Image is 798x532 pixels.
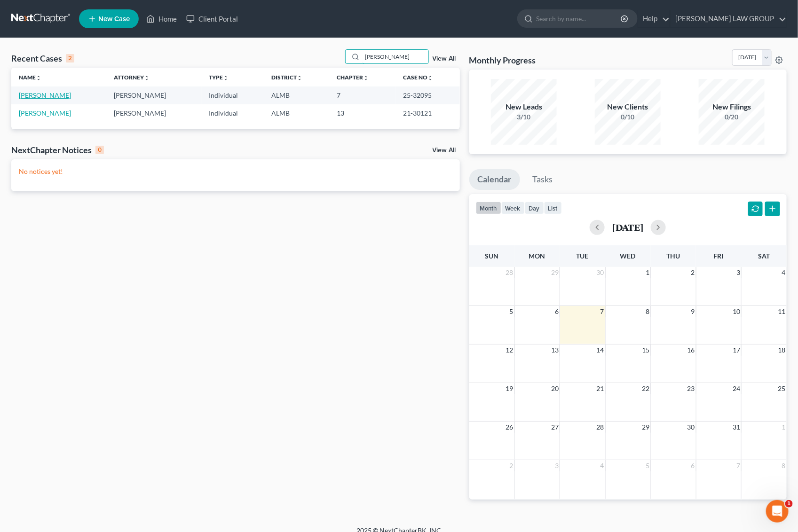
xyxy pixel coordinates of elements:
a: View All [433,147,456,154]
span: 1 [785,500,793,508]
span: 8 [645,306,650,317]
td: Individual [202,104,264,122]
a: View All [433,55,456,62]
iframe: Intercom live chat [766,500,789,523]
i: unfold_more [144,75,150,81]
span: 31 [732,422,741,433]
span: 25 [777,383,787,394]
span: 10 [732,306,741,317]
span: 28 [596,422,605,433]
a: Tasks [524,169,561,190]
span: 5 [645,460,650,471]
i: unfold_more [363,75,369,81]
span: 30 [596,267,605,278]
div: New Leads [491,102,557,112]
span: 20 [550,383,560,394]
span: Fri [714,252,724,260]
span: 29 [550,267,560,278]
span: 18 [777,344,787,356]
span: Wed [620,252,636,260]
span: 6 [554,306,560,317]
span: 1 [645,267,650,278]
span: 5 [509,306,514,317]
div: New Clients [595,102,661,112]
span: 4 [600,460,605,471]
input: Search by name... [536,10,622,27]
span: 2 [509,460,514,471]
span: 1 [781,422,787,433]
div: 0 [95,146,104,154]
td: ALMB [264,104,330,122]
p: No notices yet! [19,167,452,176]
div: 2 [66,54,74,63]
div: NextChapter Notices [11,144,104,156]
td: 13 [329,104,395,122]
span: 30 [687,422,696,433]
i: unfold_more [297,75,303,81]
span: Sat [758,252,770,260]
a: Client Portal [182,10,243,27]
button: week [501,202,525,214]
i: unfold_more [36,75,41,81]
span: 19 [505,383,514,394]
span: 2 [690,267,696,278]
td: [PERSON_NAME] [106,86,201,104]
input: Search by name... [363,50,428,63]
i: unfold_more [223,75,229,81]
a: Districtunfold_more [272,74,303,81]
span: 24 [732,383,741,394]
span: 7 [600,306,605,317]
td: ALMB [264,86,330,104]
span: 7 [735,460,741,471]
span: 22 [641,383,650,394]
button: list [544,202,562,214]
span: 16 [687,344,696,356]
i: unfold_more [428,75,434,81]
a: Calendar [469,169,520,190]
a: Attorneyunfold_more [114,74,150,81]
div: 0/10 [595,112,661,122]
span: 6 [690,460,696,471]
div: 0/20 [699,112,765,122]
span: 14 [596,344,605,356]
button: day [525,202,544,214]
span: Thu [666,252,680,260]
span: 21 [596,383,605,394]
span: Mon [529,252,545,260]
span: 13 [550,344,560,356]
span: 23 [687,383,696,394]
span: 28 [505,267,514,278]
span: 27 [550,422,560,433]
h3: Monthly Progress [469,55,536,66]
td: Individual [202,86,264,104]
td: 25-32095 [396,86,460,104]
span: 9 [690,306,696,317]
a: Chapterunfold_more [337,74,369,81]
span: 15 [641,344,650,356]
span: 3 [735,267,741,278]
span: 11 [777,306,787,317]
span: 12 [505,344,514,356]
h2: [DATE] [612,222,643,232]
a: Help [638,10,670,27]
span: New Case [98,16,130,23]
span: 17 [732,344,741,356]
span: 3 [554,460,560,471]
span: Sun [485,252,498,260]
span: 8 [781,460,787,471]
div: 3/10 [491,112,557,122]
a: Case Nounfold_more [403,74,434,81]
span: Tue [577,252,589,260]
span: 26 [505,422,514,433]
a: [PERSON_NAME] [19,109,71,117]
span: 29 [641,422,650,433]
td: 7 [329,86,395,104]
a: Nameunfold_more [19,74,41,81]
a: Home [142,10,182,27]
a: [PERSON_NAME] [19,91,71,99]
span: 4 [781,267,787,278]
a: Typeunfold_more [209,74,229,81]
div: New Filings [699,102,765,112]
td: 21-30121 [396,104,460,122]
td: [PERSON_NAME] [106,104,201,122]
